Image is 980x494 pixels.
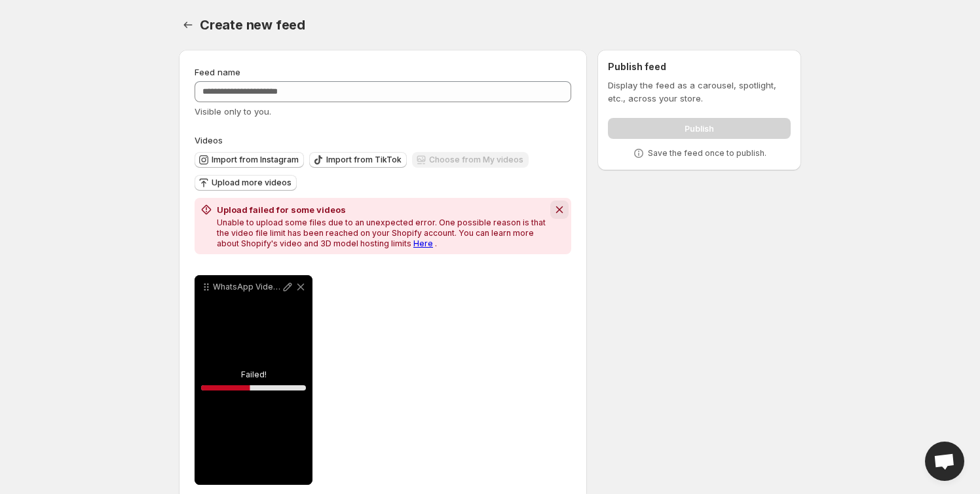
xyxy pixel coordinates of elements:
[213,282,281,292] p: WhatsApp Video [DATE] at 222010
[217,203,548,216] h2: Upload failed for some videos
[648,148,766,159] p: Save the feed once to publish.
[195,275,312,485] div: WhatsApp Video [DATE] at 222010Failed!46.548031640172624%
[550,200,569,219] button: Dismiss notification
[179,16,197,34] button: Settings
[413,238,433,248] a: Here
[326,155,402,165] span: Import from TikTok
[212,178,292,188] span: Upload more videos
[195,67,240,77] span: Feed name
[200,17,305,33] span: Create new feed
[217,218,548,249] p: Unable to upload some files due to an unexpected error. One possible reason is that the video fil...
[309,152,407,168] button: Import from TikTok
[925,442,964,481] a: Open chat
[195,106,271,117] span: Visible only to you.
[608,60,791,73] h2: Publish feed
[608,79,791,105] p: Display the feed as a carousel, spotlight, etc., across your store.
[212,155,299,165] span: Import from Instagram
[195,135,223,145] span: Videos
[195,152,304,168] button: Import from Instagram
[195,175,297,191] button: Upload more videos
